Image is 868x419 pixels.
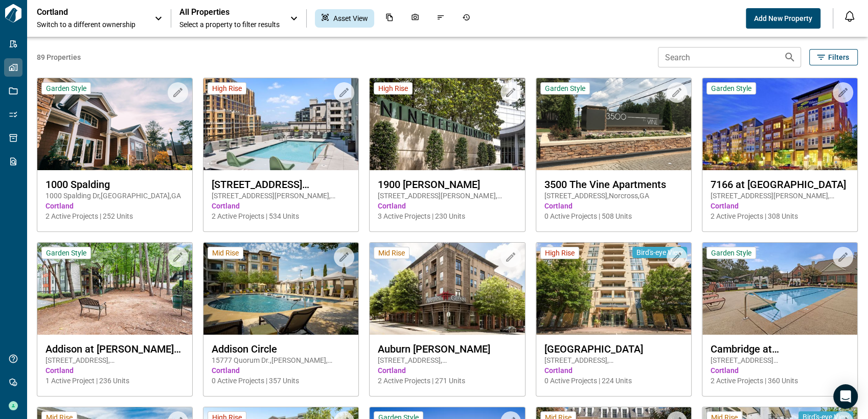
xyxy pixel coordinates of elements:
img: property-asset [702,78,857,170]
span: Addison Circle [212,343,350,355]
span: 89 Properties [37,52,654,62]
span: Cortland [544,201,683,211]
span: 1000 Spalding [45,178,184,191]
div: Documents [379,9,400,28]
span: Garden Style [711,84,751,93]
button: Add New Property [746,8,820,29]
span: 3500 The Vine Apartments [544,178,683,191]
span: 3 Active Projects | 230 Units [378,211,516,221]
span: Cortland [378,365,516,376]
span: Addison at [PERSON_NAME][GEOGRAPHIC_DATA] [45,343,184,355]
img: property-asset [203,78,358,170]
span: 2 Active Projects | 360 Units [711,376,849,386]
span: Cortland [212,201,350,211]
img: property-asset [702,243,857,335]
span: 0 Active Projects | 508 Units [544,211,683,221]
span: Garden Style [46,84,86,93]
span: Mid Rise [378,248,405,258]
span: Cortland [45,365,184,376]
span: Cortland [45,201,184,211]
span: 0 Active Projects | 224 Units [544,376,683,386]
img: property-asset [37,78,192,170]
span: 1000 Spalding Dr , [GEOGRAPHIC_DATA] , GA [45,191,184,201]
span: [STREET_ADDRESS][PERSON_NAME] , Antioch , TN [711,355,849,365]
span: Cortland [711,365,849,376]
p: Cortland [37,7,129,17]
span: 1 Active Project | 236 Units [45,376,184,386]
span: 1900 [PERSON_NAME] [378,178,516,191]
span: [STREET_ADDRESS] , [GEOGRAPHIC_DATA] , VA [544,355,683,365]
img: property-asset [37,243,192,335]
span: 15777 Quorum Dr. , [PERSON_NAME] , [GEOGRAPHIC_DATA] [212,355,350,365]
button: Filters [809,49,858,65]
span: Garden Style [711,248,751,258]
span: Mid Rise [212,248,239,258]
span: Cambridge at [GEOGRAPHIC_DATA] [711,343,849,355]
span: 2 Active Projects | 271 Units [378,376,516,386]
span: Cortland [378,201,516,211]
span: 7166 at [GEOGRAPHIC_DATA] [711,178,849,191]
span: 0 Active Projects | 357 Units [212,376,350,386]
img: property-asset [370,78,524,170]
div: Asset View [315,9,374,28]
span: Garden Style [545,84,585,93]
img: property-asset [536,78,691,170]
span: All Properties [179,7,280,17]
div: Open Intercom Messenger [833,384,858,409]
span: High Rise [212,84,242,93]
span: [STREET_ADDRESS][PERSON_NAME] , [GEOGRAPHIC_DATA] , CO [711,191,849,201]
span: Filters [828,52,849,62]
img: property-asset [203,243,358,335]
span: [STREET_ADDRESS] , [GEOGRAPHIC_DATA] , GA [45,355,184,365]
span: 2 Active Projects | 308 Units [711,211,849,221]
span: [STREET_ADDRESS] , [GEOGRAPHIC_DATA] , GA [378,355,516,365]
span: High Rise [545,248,575,258]
img: property-asset [370,243,524,335]
span: [STREET_ADDRESS][PERSON_NAME] [212,178,350,191]
button: Open notification feed [841,8,858,25]
span: Cortland [544,365,683,376]
div: Issues & Info [430,9,451,28]
span: 2 Active Projects | 534 Units [212,211,350,221]
div: Job History [456,9,476,28]
span: [STREET_ADDRESS] , Norcross , GA [544,191,683,201]
span: Select a property to filter results [179,19,280,30]
span: High Rise [378,84,408,93]
span: Cortland [212,365,350,376]
span: Garden Style [46,248,86,258]
span: [STREET_ADDRESS][PERSON_NAME] , [GEOGRAPHIC_DATA] , VA [212,191,350,201]
span: Asset View [333,13,368,24]
span: Auburn [PERSON_NAME] [378,343,516,355]
div: Photos [405,9,425,28]
span: [GEOGRAPHIC_DATA] [544,343,683,355]
span: [STREET_ADDRESS][PERSON_NAME] , [GEOGRAPHIC_DATA] , [GEOGRAPHIC_DATA] [378,191,516,201]
span: 2 Active Projects | 252 Units [45,211,184,221]
span: Cortland [711,201,849,211]
span: Bird's-eye View [636,248,683,257]
span: Add New Property [754,13,812,24]
span: Switch to a different ownership [37,19,144,30]
button: Search properties [780,47,800,67]
img: property-asset [536,243,691,335]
